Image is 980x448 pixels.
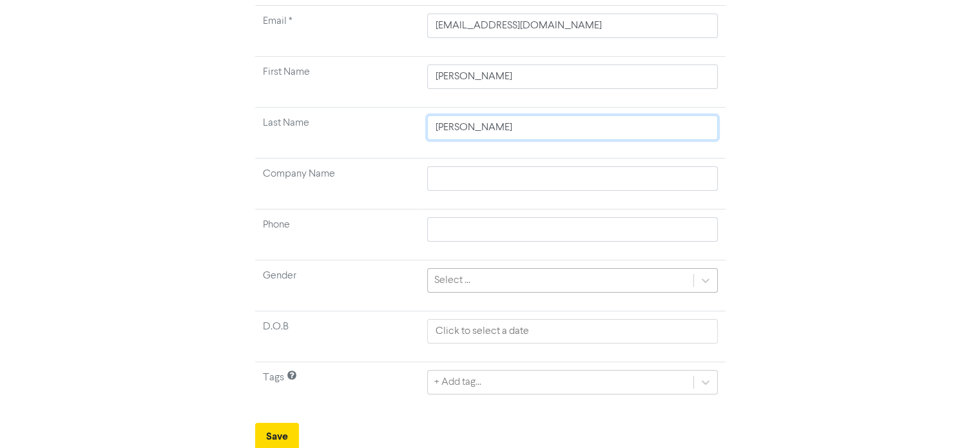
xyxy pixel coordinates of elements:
[255,209,420,260] td: Phone
[255,108,420,159] td: Last Name
[916,386,980,448] iframe: Chat Widget
[427,319,717,344] input: Click to select a date
[434,273,470,288] div: Select ...
[255,311,420,362] td: D.O.B
[255,362,420,413] td: Tags
[434,375,481,390] div: + Add tag...
[255,260,420,311] td: Gender
[255,159,420,209] td: Company Name
[255,6,420,57] td: Required
[255,57,420,108] td: First Name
